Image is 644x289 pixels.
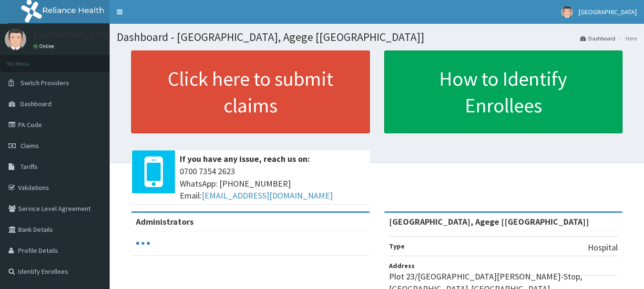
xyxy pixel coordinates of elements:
[33,31,112,40] p: [GEOGRAPHIC_DATA]
[180,153,310,164] b: If you have any issue, reach us on:
[117,31,637,43] h1: Dashboard - [GEOGRAPHIC_DATA], Agege [[GEOGRAPHIC_DATA]]
[20,79,69,87] span: Switch Providers
[180,165,365,202] span: 0700 7354 2623 WhatsApp: [PHONE_NUMBER] Email:
[561,6,573,18] img: User Image
[136,236,150,250] svg: audio-loading
[579,8,637,16] span: [GEOGRAPHIC_DATA]
[202,190,333,201] a: [EMAIL_ADDRESS][DOMAIN_NAME]
[389,242,405,250] b: Type
[33,43,56,50] a: Online
[20,141,39,150] span: Claims
[20,162,38,171] span: Tariffs
[20,100,51,108] span: Dashboard
[389,216,589,227] strong: [GEOGRAPHIC_DATA], Agege [[GEOGRAPHIC_DATA]]
[5,29,26,50] img: User Image
[580,34,615,42] a: Dashboard
[588,241,618,254] p: Hospital
[616,34,637,42] li: Here
[136,216,194,227] b: Administrators
[389,261,415,270] b: Address
[384,50,623,133] a: How to Identify Enrollees
[131,50,370,133] a: Click here to submit claims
